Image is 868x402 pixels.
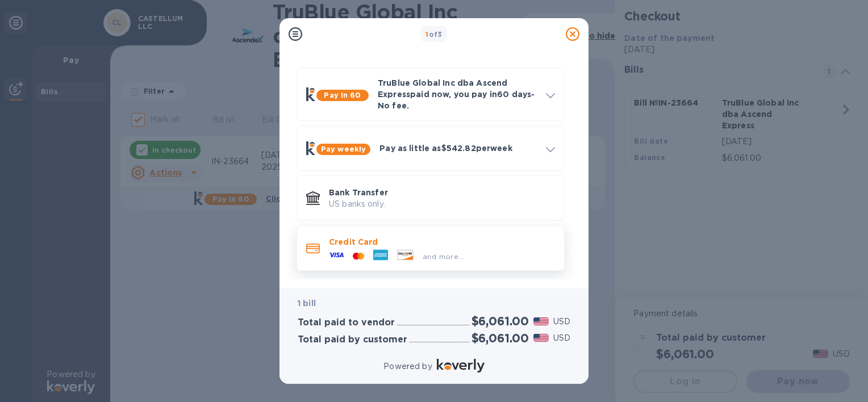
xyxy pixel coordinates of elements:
p: Pay as little as $542.82 per week [379,143,537,154]
p: TruBlue Global Inc dba Ascend Express paid now, you pay in 60 days - No fee. [378,77,537,111]
p: USD [553,332,570,344]
h2: $6,061.00 [471,314,529,328]
p: Bank Transfer [329,187,555,198]
p: USD [553,316,570,328]
img: Logo [437,359,485,372]
p: Powered by [383,361,432,372]
span: 1 [425,30,428,39]
h3: Total paid by customer [298,334,407,345]
b: Pay in 60 [324,91,361,99]
span: and more... [423,252,464,261]
p: Credit Card [329,236,555,248]
p: US banks only. [329,198,555,210]
img: USD [533,317,549,325]
img: USD [533,334,549,342]
b: of 3 [425,30,443,39]
b: 1 bill [298,299,316,308]
h3: Total paid to vendor [298,317,395,328]
h2: $6,061.00 [471,331,529,345]
b: Pay weekly [321,145,366,153]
